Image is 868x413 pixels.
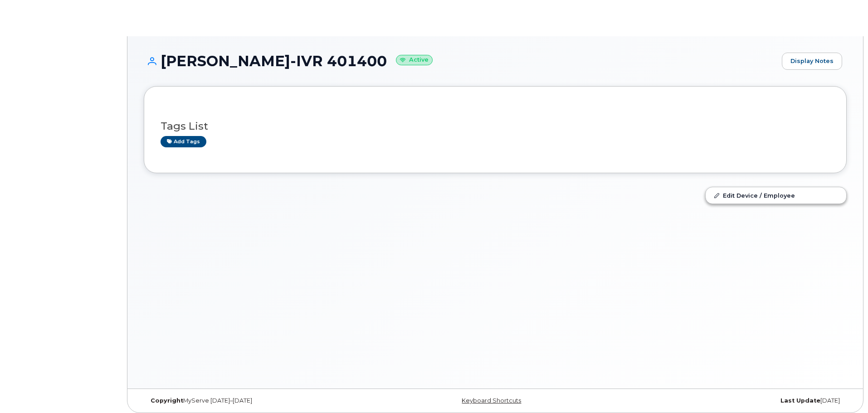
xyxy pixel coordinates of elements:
[144,397,378,404] div: MyServe [DATE]–[DATE]
[706,187,846,204] a: Edit Device / Employee
[612,397,847,404] div: [DATE]
[396,55,433,65] small: Active
[161,121,830,132] h3: Tags List
[151,397,183,404] strong: Copyright
[780,397,820,404] strong: Last Update
[144,53,777,69] h1: [PERSON_NAME]-IVR 401400
[161,136,206,147] a: Add tags
[782,53,842,70] a: Display Notes
[462,397,521,404] a: Keyboard Shortcuts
